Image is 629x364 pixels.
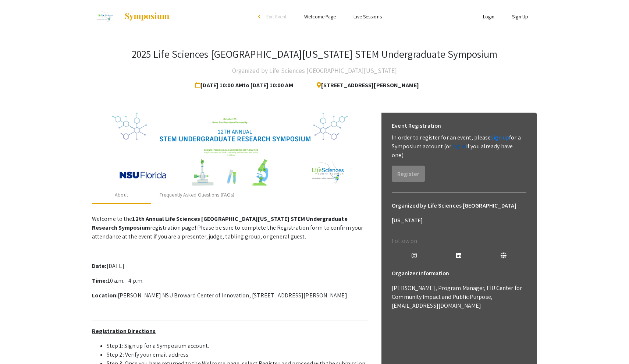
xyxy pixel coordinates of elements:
u: Registration Directions [92,327,156,335]
h3: 2025 Life Sciences [GEOGRAPHIC_DATA][US_STATE] STEM Undergraduate Symposium [132,48,498,60]
li: Step 2: Verify your email address [107,350,368,359]
li: Step 1: Sign up for a Symposium account. [107,342,368,350]
a: Login [483,13,495,20]
a: Live Sessions [353,13,381,20]
p: In order to register for an event, please for a Symposium account (or if you already have one). [392,133,526,160]
h4: Organized by Life Sciences [GEOGRAPHIC_DATA][US_STATE] [232,63,397,78]
p: [PERSON_NAME], Program Manager, FIU Center for Community Impact and Public Purpose, [EMAIL_ADDRES... [392,284,526,310]
span: Exit Event [266,13,287,20]
a: log in [451,142,466,150]
strong: Date: [92,262,107,270]
h6: Organizer Information [392,266,526,281]
div: arrow_back_ios [258,14,263,19]
strong: Time: [92,277,107,285]
p: [DATE] [92,262,368,271]
img: 2025 Life Sciences South Florida STEM Undergraduate Symposium [92,7,117,26]
div: Frequently Asked Questions (FAQs) [160,191,234,199]
button: Register [392,166,425,182]
a: Welcome Page [304,13,336,20]
p: Follow on [392,237,526,245]
span: [STREET_ADDRESS][PERSON_NAME] [311,78,419,93]
a: sign up [491,134,509,141]
strong: 12th Annual Life Sciences [GEOGRAPHIC_DATA][US_STATE] STEM Undergraduate Research Symposium [92,215,348,232]
img: Symposium by ForagerOne [124,12,170,21]
p: [PERSON_NAME] NSU Broward Center of Innovation, [STREET_ADDRESS][PERSON_NAME] [92,291,368,300]
p: Welcome to the registration page! Please be sure to complete the Registration form to confirm you... [92,215,368,241]
h6: Event Registration [392,119,441,133]
p: 10 a.m. - 4 p.m. [92,276,368,285]
h6: Organized by Life Sciences [GEOGRAPHIC_DATA][US_STATE] [392,198,526,228]
iframe: Chat [6,331,31,358]
strong: Location: [92,291,118,299]
div: About [115,191,128,199]
a: 2025 Life Sciences South Florida STEM Undergraduate Symposium [92,7,170,26]
a: Sign Up [512,13,528,20]
span: [DATE] 10:00 AM to [DATE] 10:00 AM [195,78,296,93]
img: 32153a09-f8cb-4114-bf27-cfb6bc84fc69.png [112,113,348,186]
